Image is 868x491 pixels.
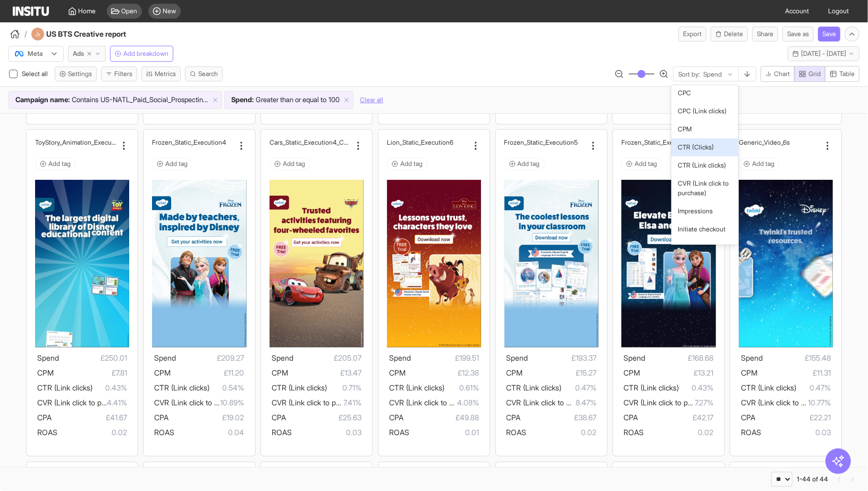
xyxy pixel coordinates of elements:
button: Add tag [504,157,545,170]
span: Search [198,70,218,78]
span: £42.17 [638,411,713,424]
span: £11.31 [757,367,831,379]
div: Frozen_Static_Execution6 [621,138,703,146]
span: Add breakdown [123,49,168,58]
span: CVR (Link click to purchase) [623,398,717,407]
span: £193.37 [528,352,596,364]
span: ROAS [623,428,644,437]
button: Filters [101,66,137,81]
span: 0.61% [444,381,479,394]
span: CPM [507,368,523,377]
span: £205.07 [293,352,361,364]
span: £41.67 [52,411,127,424]
button: Clear all [360,91,383,109]
span: £7.81 [54,367,127,379]
span: Open [122,7,138,15]
span: Initiate checkout [678,224,726,234]
span: Landing page view [678,243,732,262]
div: US BTS Creative report [31,28,155,40]
h2: ToyStory_Animation_Execution3 [35,138,116,146]
button: Add tag [35,157,75,170]
button: Search [185,66,223,81]
span: 0.47% [562,381,596,394]
button: Table [825,66,859,82]
button: Save as [782,27,814,41]
button: Grid [794,66,825,82]
button: Add tag [269,157,310,170]
span: £155.48 [763,352,831,364]
span: Spend [37,353,59,362]
span: 100 [328,95,340,105]
span: CPA [389,413,403,422]
span: 0.02 [644,426,713,439]
span: £19.02 [168,411,244,424]
span: Ads [73,49,84,58]
span: CTR (Link clicks) [507,383,562,392]
span: ROAS [507,428,527,437]
span: 0.02 [527,426,596,439]
span: Settings [68,70,92,78]
span: CPA [272,413,286,422]
span: CPM [37,368,54,377]
span: CVR (Link click to purchase) [507,398,600,407]
span: £49.88 [403,411,479,424]
span: Add tag [165,160,188,168]
span: £250.01 [59,352,127,364]
div: Lion_Static_Execution6 [387,138,468,146]
span: CPM [154,368,171,377]
span: 7.27% [695,396,714,409]
span: 0.03 [292,426,361,439]
span: £38.67 [521,411,596,424]
span: CTR (Link clicks) [623,383,679,392]
button: [DATE] - [DATE] [788,46,859,61]
button: Chart [761,66,795,82]
span: CTR (Link clicks) [154,383,209,392]
button: Export [678,27,706,41]
span: CTR (Link clicks) [37,383,92,392]
span: ROAS [37,428,57,437]
span: CVR (Link click to purchase) [678,179,732,198]
span: CPA [741,413,755,422]
span: Add tag [635,160,657,168]
span: ROAS [741,428,761,437]
span: Spend [507,353,528,362]
span: Add tag [283,160,305,168]
span: 0.02 [57,426,127,439]
h2: Cars_Static_Execution4_Control [269,138,351,146]
span: CTR (Link clicks) [678,161,726,170]
h2: Generic_Video_6s [739,138,790,146]
span: 7.41% [343,396,361,409]
div: Generic_Video_6s [739,138,820,146]
h4: US BTS Creative report [46,29,155,39]
span: £12.38 [406,367,479,379]
span: Sort by: [678,70,700,79]
span: CPM [678,124,692,134]
span: CPC (Link clicks) [678,106,727,116]
span: New [163,7,176,15]
span: Home [79,7,96,15]
span: 0.01 [409,426,479,439]
span: CPM [741,368,757,377]
div: 1-44 of 44 [797,475,828,484]
span: ROAS [389,428,409,437]
span: £22.21 [755,411,831,424]
button: Save [818,27,840,41]
span: Contains [72,95,98,105]
span: 10.89% [221,396,245,409]
span: 0.54% [209,381,244,394]
span: Grid [808,70,821,78]
span: £13.21 [640,367,713,379]
button: / [9,28,27,40]
span: Select all [22,70,50,78]
span: / [24,29,27,39]
span: 8.47% [576,396,596,409]
span: CVR (Link click to purchase) [741,398,834,407]
span: £11.20 [171,367,244,379]
span: ROAS [272,428,292,437]
button: Add tag [152,157,192,170]
span: Impressions [678,206,713,216]
span: 0.71% [327,381,361,394]
h2: Frozen_Static_Execution6 [621,138,695,146]
span: 0.03 [761,426,831,439]
div: Frozen_Static_Execution4 [152,138,233,146]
